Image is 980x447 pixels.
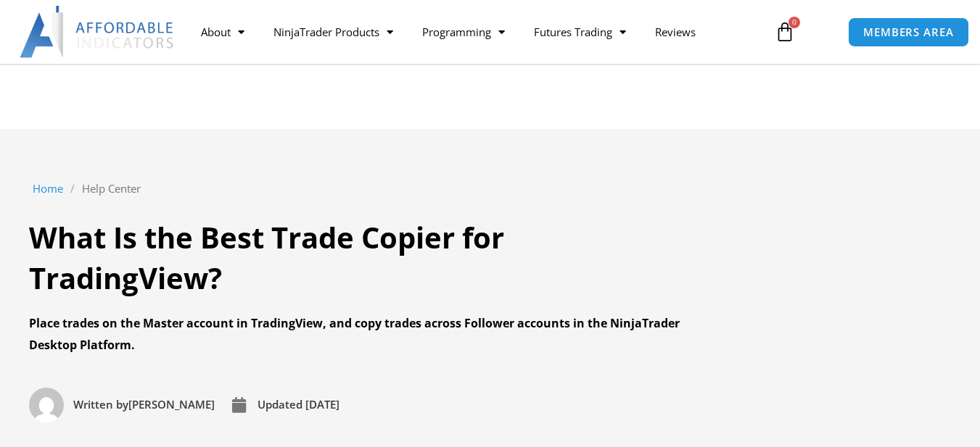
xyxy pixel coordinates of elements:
[29,313,696,356] div: Place trades on the Master account in TradingView, and copy trades across Follower accounts in th...
[82,179,141,199] a: Help Center
[70,179,75,199] span: /
[788,17,800,28] span: 0
[848,17,969,47] a: MEMBERS AREA
[186,15,259,49] a: About
[33,179,63,199] a: Home
[641,15,710,49] a: Reviews
[29,217,696,298] h1: What Is the Best Trade Copier for TradingView?
[305,397,339,412] time: [DATE]
[186,15,765,49] nav: Menu
[29,388,64,422] img: Picture of David Koehler
[863,27,954,38] span: MEMBERS AREA
[20,6,176,58] img: LogoAI | Affordable Indicators – NinjaTrader
[259,15,408,49] a: NinjaTrader Products
[258,397,302,412] span: Updated
[753,11,817,53] a: 0
[73,397,128,412] span: Written by
[519,15,641,49] a: Futures Trading
[408,15,519,49] a: Programming
[70,395,215,415] span: [PERSON_NAME]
